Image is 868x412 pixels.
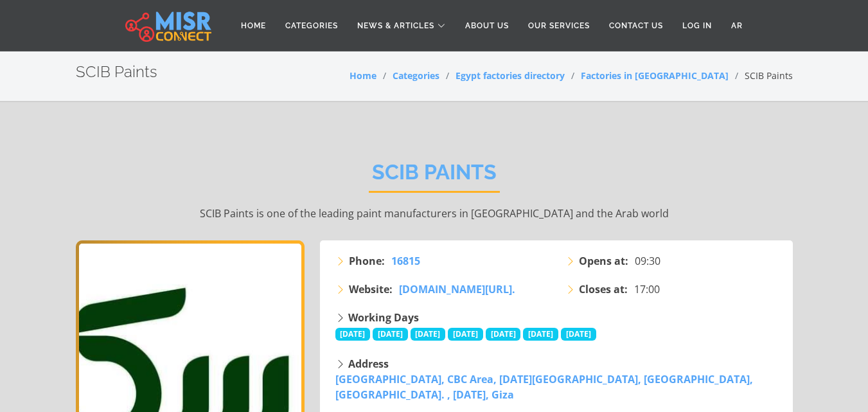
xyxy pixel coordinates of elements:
[729,69,793,82] li: SCIB Paints
[399,282,515,297] a: [DOMAIN_NAME][URL].
[76,63,157,82] h2: SCIB Paints
[348,310,419,325] strong: Working Days
[349,282,393,297] strong: Website:
[579,253,628,269] strong: Opens at:
[231,13,276,38] a: Home
[579,282,628,297] strong: Closes at:
[561,328,596,341] span: [DATE]
[276,13,348,38] a: Categories
[486,328,521,341] span: [DATE]
[350,69,376,82] a: Home
[76,206,793,221] p: SCIB Paints is one of the leading paint manufacturers in [GEOGRAPHIC_DATA] and the Arab world
[456,69,565,82] a: Egypt factories directory
[348,357,389,371] strong: Address
[634,282,660,297] span: 17:00
[581,69,729,82] a: Factories in [GEOGRAPHIC_DATA]
[349,253,385,269] strong: Phone:
[335,372,753,402] a: [GEOGRAPHIC_DATA], CBC Area, [DATE][GEOGRAPHIC_DATA], [GEOGRAPHIC_DATA], [GEOGRAPHIC_DATA]. , [DA...
[456,13,518,38] a: About Us
[448,328,483,341] span: [DATE]
[411,328,446,341] span: [DATE]
[393,69,439,82] a: Categories
[357,20,434,31] span: News & Articles
[635,253,660,269] span: 09:30
[391,253,420,269] a: 16815
[373,328,408,341] span: [DATE]
[335,328,371,341] span: [DATE]
[348,13,456,38] a: News & Articles
[399,282,515,296] span: [DOMAIN_NAME][URL].
[722,13,752,38] a: AR
[523,328,558,341] span: [DATE]
[518,13,599,38] a: Our Services
[125,10,211,42] img: main.misr_connect
[673,13,722,38] a: Log in
[391,254,420,268] span: 16815
[369,160,500,193] h2: SCIB Paints
[599,13,673,38] a: Contact Us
